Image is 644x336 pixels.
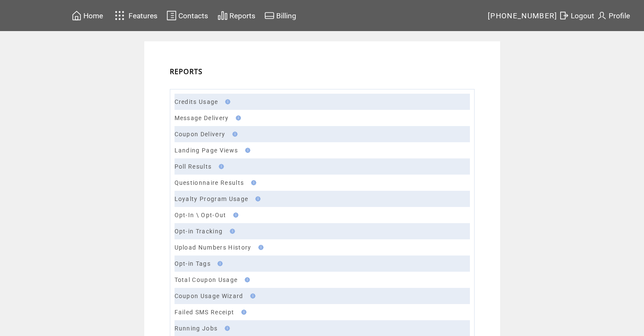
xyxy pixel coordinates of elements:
span: Contacts [178,11,208,20]
span: Reports [229,11,255,20]
a: Features [111,7,159,24]
img: features.svg [112,9,127,23]
img: help.gif [249,180,256,185]
img: help.gif [248,293,255,299]
span: [PHONE_NUMBER] [488,11,558,20]
a: Total Coupon Usage [175,276,238,283]
img: help.gif [233,115,241,121]
a: Profile [595,9,631,22]
img: help.gif [227,229,235,234]
a: Failed SMS Receipt [175,309,235,316]
a: Logout [558,9,595,22]
img: help.gif [216,164,224,169]
span: Billing [276,11,296,20]
img: help.gif [230,132,238,137]
a: Running Jobs [175,325,218,332]
a: Questionnaire Results [175,179,244,186]
span: Logout [571,11,594,20]
img: help.gif [239,310,246,315]
img: chart.svg [218,10,228,21]
span: Features [129,11,157,20]
span: Profile [609,11,630,20]
img: help.gif [223,99,230,104]
a: Reports [216,9,257,22]
img: help.gif [242,277,250,282]
a: Opt-In \ Opt-Out [175,212,226,218]
img: help.gif [215,261,223,266]
a: Contacts [165,9,209,22]
a: Home [70,9,104,22]
a: Credits Usage [175,98,218,105]
a: Loyalty Program Usage [175,195,249,202]
a: Opt-in Tracking [175,228,223,235]
span: Home [83,11,103,20]
a: Billing [263,9,298,22]
img: contacts.svg [166,10,177,21]
span: REPORTS [170,67,203,76]
img: help.gif [256,245,263,250]
img: home.svg [72,10,82,21]
img: help.gif [253,196,260,201]
a: Poll Results [175,163,212,170]
img: profile.svg [597,10,607,21]
a: Message Delivery [175,115,229,121]
img: exit.svg [559,10,569,21]
a: Coupon Delivery [175,131,226,138]
a: Coupon Usage Wizard [175,293,243,299]
img: help.gif [222,326,230,331]
a: Opt-in Tags [175,260,211,267]
a: Landing Page Views [175,147,238,154]
a: Upload Numbers History [175,244,252,251]
img: creidtcard.svg [264,10,275,21]
img: help.gif [243,148,250,153]
img: help.gif [231,213,238,218]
